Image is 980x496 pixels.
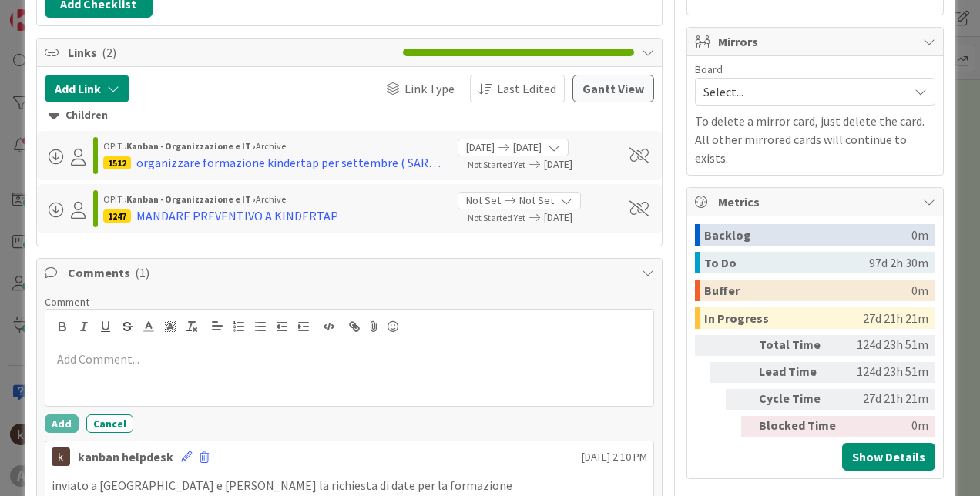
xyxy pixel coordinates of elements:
[582,449,647,465] span: [DATE] 2:10 PM
[759,362,844,383] div: Lead Time
[256,193,286,205] span: Archive
[45,414,79,433] button: Add
[544,156,612,173] span: [DATE]
[126,140,256,152] b: Kanban - Organizzazione e IT ›
[759,416,844,437] div: Blocked Time
[68,263,634,282] span: Comments
[466,193,501,209] span: Not Set
[49,107,650,124] div: Children
[136,153,446,172] div: organizzare formazione kindertap per settembre ( SARRE-MORTARA)
[468,212,525,223] span: Not Started Yet
[850,335,928,356] div: 124d 23h 51m
[718,32,915,51] span: Mirrors
[470,75,565,102] button: Last Edited
[136,206,338,225] div: MANDARE PREVENTIVO A KINDERTAP
[869,252,928,273] div: 97d 2h 30m
[759,389,844,410] div: Cycle Time
[718,193,915,211] span: Metrics
[468,159,525,170] span: Not Started Yet
[850,362,928,383] div: 124d 23h 51m
[572,75,654,102] button: Gantt View
[466,139,495,156] span: [DATE]
[703,81,901,102] span: Select...
[863,307,928,329] div: 27d 21h 21m
[103,140,126,152] span: OPIT ›
[850,416,928,437] div: 0m
[544,209,612,226] span: [DATE]
[52,477,647,494] p: inviato a [GEOGRAPHIC_DATA] e [PERSON_NAME] la richiesta di date per la formazione
[704,252,869,273] div: To Do
[513,139,542,156] span: [DATE]
[704,224,911,246] div: Backlog
[103,156,131,169] div: 1512
[78,447,173,466] div: kanban helpdesk
[704,280,911,301] div: Buffer
[52,447,70,466] img: kh
[519,193,554,209] span: Not Set
[135,265,149,280] span: ( 1 )
[695,112,935,167] p: To delete a mirror card, just delete the card. All other mirrored cards will continue to exists.
[103,209,131,223] div: 1247
[256,140,286,152] span: Archive
[759,335,844,356] div: Total Time
[842,443,935,471] button: Show Details
[86,414,133,433] button: Cancel
[497,79,556,98] span: Last Edited
[850,389,928,410] div: 27d 21h 21m
[68,43,395,62] span: Links
[45,295,89,309] span: Comment
[911,280,928,301] div: 0m
[911,224,928,246] div: 0m
[102,45,116,60] span: ( 2 )
[45,75,129,102] button: Add Link
[695,64,723,75] span: Board
[704,307,863,329] div: In Progress
[103,193,126,205] span: OPIT ›
[126,193,256,205] b: Kanban - Organizzazione e IT ›
[404,79,455,98] span: Link Type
